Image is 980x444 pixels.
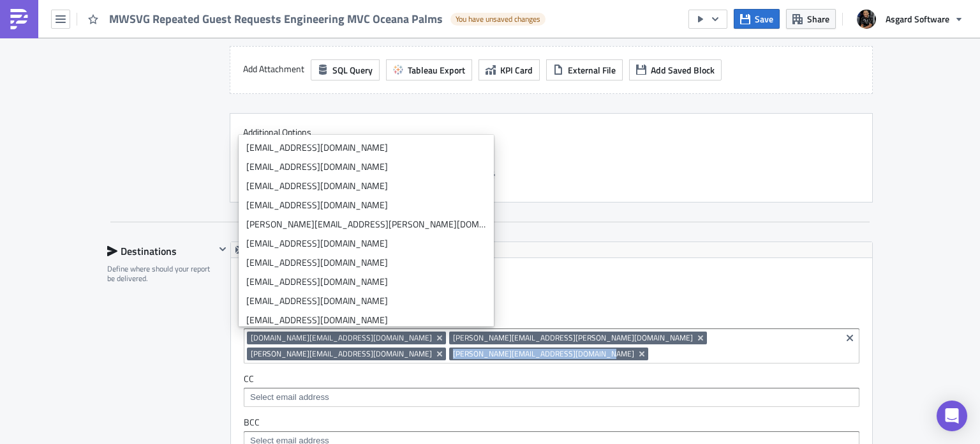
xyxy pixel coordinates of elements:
[246,237,486,250] div: [EMAIL_ADDRESS][DOMAIN_NAME]
[107,241,215,261] div: Destinations
[254,112,497,133] p: Let us know if you have any questions or concerns regarding the data or the distribution list.
[246,180,486,192] div: [EMAIL_ADDRESS][DOMAIN_NAME]
[807,12,829,26] span: Share
[500,63,533,77] span: KPI Card
[246,295,486,307] div: [EMAIL_ADDRESS][DOMAIN_NAME]
[386,59,472,80] button: Tableau Export
[246,141,486,154] div: [EMAIL_ADDRESS][DOMAIN_NAME]
[117,6,498,24] td: Powered by Asgard Analytics
[849,5,970,33] button: Asgard Software
[786,9,836,29] button: Share
[247,391,855,404] input: Select em ail add ress
[629,59,722,80] button: Add Saved Block
[755,12,773,26] span: Save
[479,59,540,80] button: KPI Card
[231,242,417,257] button: Default Pushmetrics SMTP Integration
[109,11,444,26] span: MWSVG Repeated Guest Requests Engineering MVC Oceana Palms
[215,241,230,257] button: Hide content
[118,45,226,82] img: Asgard Analytics
[456,14,540,24] span: You have unsaved changes
[937,401,967,431] div: Open Intercom Messenger
[244,271,872,282] label: From
[695,332,707,344] button: Remove Tag
[311,59,380,80] button: SQL Query
[453,349,634,359] span: [PERSON_NAME][EMAIL_ADDRESS][DOMAIN_NAME]
[251,349,432,359] span: [PERSON_NAME][EMAIL_ADDRESS][DOMAIN_NAME]
[568,63,616,77] span: External File
[5,5,609,226] body: Rich Text Area. Press ALT-0 for help.
[408,63,465,77] span: Tableau Export
[244,314,859,325] label: To
[251,333,432,343] span: [DOMAIN_NAME][EMAIL_ADDRESS][DOMAIN_NAME]
[856,8,877,30] img: Avatar
[244,417,859,428] label: BCC
[243,126,859,138] label: Additional Options
[651,63,715,77] span: Add Saved Block
[434,332,446,344] button: Remove Tag
[254,54,497,64] p: Good Morning,
[434,348,446,360] button: Remove Tag
[734,9,780,29] button: Save
[9,9,29,29] img: PushMetrics
[246,218,486,231] div: [PERSON_NAME][EMAIL_ADDRESS][PERSON_NAME][DOMAIN_NAME]
[332,63,373,77] span: SQL Query
[244,373,859,385] label: CC
[842,330,857,346] button: Clear selected items
[246,275,486,288] div: [EMAIL_ADDRESS][DOMAIN_NAME]
[246,314,486,326] div: [EMAIL_ADDRESS][DOMAIN_NAME]
[546,59,623,80] button: External File
[246,160,486,173] div: [EMAIL_ADDRESS][DOMAIN_NAME]
[243,59,304,79] label: Add Attachment
[246,256,486,269] div: [EMAIL_ADDRESS][DOMAIN_NAME]
[239,135,494,326] ul: selectable options
[637,348,648,360] button: Remove Tag
[246,199,486,211] div: [EMAIL_ADDRESS][DOMAIN_NAME]
[107,264,215,284] div: Define where should your report be delivered.
[886,12,949,26] span: Asgard Software
[254,73,497,103] p: Please find the Repeated Guest Requests PDF for your site attached to this email. The dashboard c...
[453,333,693,343] span: [PERSON_NAME][EMAIL_ADDRESS][PERSON_NAME][DOMAIN_NAME]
